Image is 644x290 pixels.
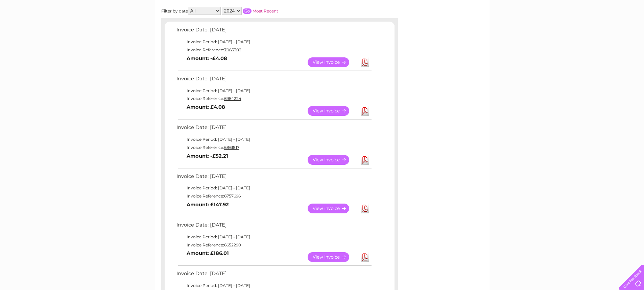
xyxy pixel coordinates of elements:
td: Invoice Reference: [175,192,373,200]
td: Invoice Reference: [175,95,373,103]
a: Download [361,106,369,116]
b: Amount: -£52.21 [187,153,228,159]
a: View [308,155,357,165]
a: Most Recent [253,8,278,14]
tcxspan: Call 7065302 via 3CX [224,47,241,52]
b: Amount: £4.08 [187,104,225,110]
tcxspan: Call 6964224 via 3CX [224,96,241,101]
a: Download [361,204,369,213]
div: Filter by date [161,7,339,15]
td: Invoice Reference: [175,143,373,152]
td: Invoice Period: [DATE] - [DATE] [175,38,373,46]
td: Invoice Date: [DATE] [175,123,373,135]
a: Blog [585,29,595,34]
td: Invoice Date: [DATE] [175,172,373,184]
tcxspan: Call 6652290 via 3CX [224,242,241,247]
a: Energy [542,29,557,34]
a: View [308,106,357,116]
tcxspan: Call 6861817 via 3CX [224,145,239,150]
a: Contact [599,29,616,34]
td: Invoice Period: [DATE] - [DATE] [175,282,373,290]
div: Clear Business is a trading name of Verastar Limited (registered in [GEOGRAPHIC_DATA] No. 3667643... [163,4,482,33]
a: Telecoms [561,29,581,34]
td: Invoice Date: [DATE] [175,269,373,282]
td: Invoice Period: [DATE] - [DATE] [175,184,373,192]
td: Invoice Period: [DATE] - [DATE] [175,135,373,143]
td: Invoice Date: [DATE] [175,25,373,38]
a: View [308,252,357,262]
b: Amount: £147.92 [187,202,229,208]
tcxspan: Call 6757696 via 3CX [224,193,241,199]
img: logo.png [23,18,57,38]
td: Invoice Period: [DATE] - [DATE] [175,87,373,95]
a: View [308,57,357,67]
td: Invoice Period: [DATE] - [DATE] [175,233,373,241]
a: View [308,204,357,213]
td: Invoice Reference: [175,241,373,249]
td: Invoice Date: [DATE] [175,74,373,87]
b: Amount: £186.01 [187,250,229,256]
a: Log out [622,29,638,34]
a: Download [361,155,369,165]
a: Download [361,252,369,262]
a: 0333 014 3131 [517,3,563,12]
td: Invoice Reference: [175,46,373,54]
a: Water [525,29,538,34]
a: Download [361,57,369,67]
b: Amount: -£4.08 [187,55,227,61]
td: Invoice Date: [DATE] [175,220,373,233]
